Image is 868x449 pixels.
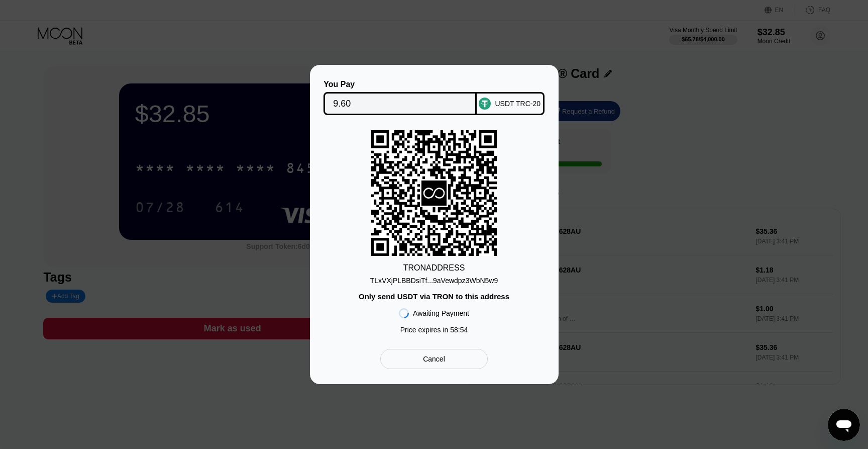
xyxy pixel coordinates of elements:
[400,326,468,334] div: Price expires in
[323,80,477,89] div: You Pay
[413,309,469,317] div: Awaiting Payment
[380,349,487,369] div: Cancel
[370,273,498,285] div: TLxVXjPLBBDsiTf...9aVewdpz3WbN5w9
[359,292,509,301] div: Only send USDT via TRON to this address
[325,80,544,115] div: You PayUSDT TRC-20
[450,326,468,334] span: 58 : 54
[495,100,540,108] div: USDT TRC-20
[828,409,860,441] iframe: Кнопка запуска окна обмена сообщениями
[423,354,445,364] div: Cancel
[370,277,498,285] div: TLxVXjPLBBDsiTf...9aVewdpz3WbN5w9
[403,263,465,273] div: TRON ADDRESS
